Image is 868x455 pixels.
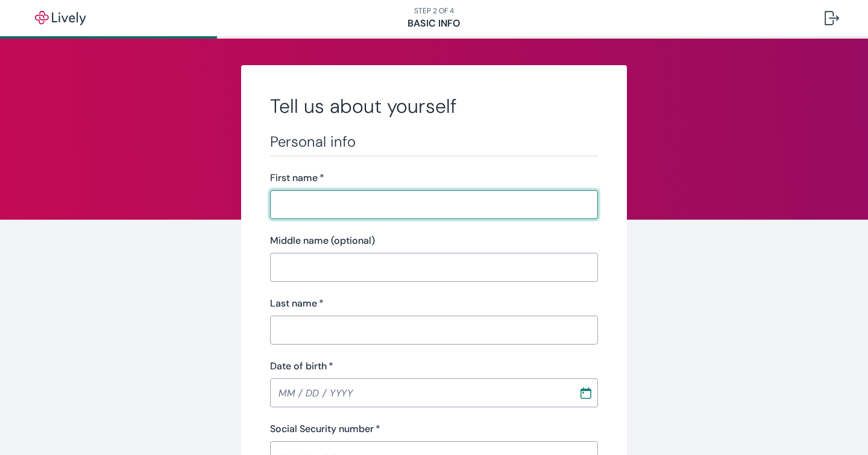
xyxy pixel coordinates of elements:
[270,171,324,185] label: First name
[270,422,380,436] label: Social Security number
[580,387,592,399] svg: Calendar
[270,234,375,248] label: Middle name (optional)
[575,382,597,404] button: Choose date
[270,296,324,311] label: Last name
[270,94,598,118] h2: Tell us about yourself
[27,11,94,25] img: Lively
[270,133,598,151] h3: Personal info
[815,4,849,33] button: Log out
[270,359,333,374] label: Date of birth
[270,381,570,405] input: MM / DD / YYYY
